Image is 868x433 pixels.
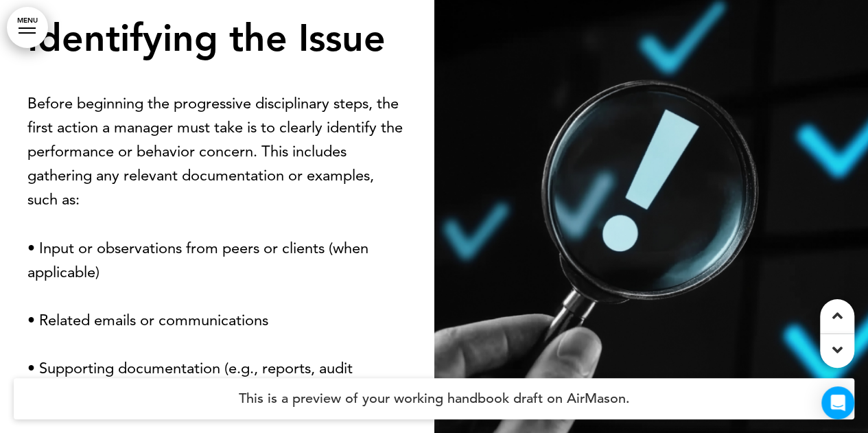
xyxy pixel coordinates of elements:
h4: This is a preview of your working handbook draft on AirMason. [14,378,854,419]
p: • Supporting documentation (e.g., reports, audit findings) [27,356,407,404]
p: Before beginning the progressive disciplinary steps, the first action a manager must take is to c... [27,91,407,212]
strong: Identifying the Issue [27,16,386,60]
a: MENU [7,7,48,48]
p: • Input or observations from peers or clients (when applicable) [27,236,407,284]
div: Open Intercom Messenger [821,386,854,419]
p: • Related emails or communications [27,308,407,332]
